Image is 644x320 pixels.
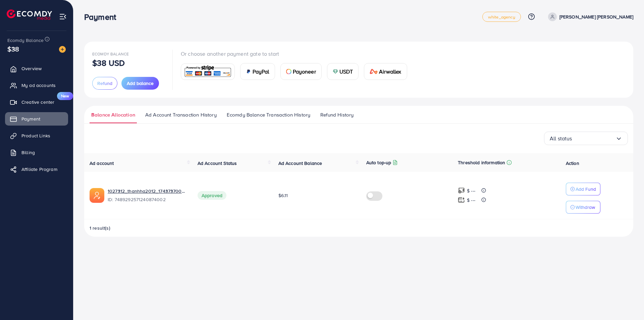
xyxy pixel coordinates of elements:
[21,116,40,122] span: Payment
[286,69,291,74] img: card
[5,79,68,92] a: My ad accounts
[97,80,112,87] span: Refund
[550,133,572,144] span: All status
[198,160,237,167] span: Ad Account Status
[566,183,600,195] button: Add Fund
[84,12,121,22] h3: Payment
[566,160,579,167] span: Action
[59,13,67,20] img: menu
[572,133,615,144] input: Search for option
[227,111,310,119] span: Ecomdy Balance Transaction History
[21,132,50,139] span: Product Links
[145,111,217,119] span: Ad Account Transaction History
[5,62,68,75] a: Overview
[5,95,68,109] a: Creative centerNew
[366,158,391,167] p: Auto top-up
[364,63,407,80] a: cardAirwallex
[458,158,505,167] p: Threshold information
[7,44,19,54] span: $38
[545,12,633,21] a: [PERSON_NAME] [PERSON_NAME]
[370,69,378,74] img: card
[5,146,68,159] a: Billing
[320,111,354,119] span: Refund History
[127,80,154,87] span: Add balance
[246,69,251,74] img: card
[458,187,465,194] img: top-up amount
[467,187,475,195] p: $ ---
[339,67,353,76] span: USDT
[90,225,110,231] span: 1 result(s)
[482,12,521,22] a: white_agency
[21,65,42,72] span: Overview
[5,129,68,142] a: Product Links
[566,201,600,214] button: Withdraw
[108,188,187,203] div: <span class='underline'>1027312_thanhha2012_1743737005825</span></br>7489292571240874002
[280,63,322,80] a: cardPayoneer
[7,37,44,44] span: Ecomdy Balance
[333,69,338,74] img: card
[576,203,595,211] p: Withdraw
[327,63,359,80] a: cardUSDT
[181,63,235,80] a: card
[379,67,401,76] span: Airwallex
[90,160,114,167] span: Ad account
[92,77,117,90] button: Refund
[488,15,515,19] span: white_agency
[278,160,322,167] span: Ad Account Balance
[467,196,475,204] p: $ ---
[458,196,465,203] img: top-up amount
[91,111,135,119] span: Balance Allocation
[92,51,129,57] span: Ecomdy Balance
[121,77,159,90] button: Add balance
[21,82,56,89] span: My ad accounts
[544,132,628,145] div: Search for option
[21,149,35,156] span: Billing
[615,290,639,315] iframe: Chat
[108,196,187,203] span: ID: 7489292571240874002
[5,163,68,176] a: Affiliate Program
[92,59,125,67] p: $38 USD
[5,112,68,126] a: Payment
[59,46,66,53] img: image
[198,191,226,200] span: Approved
[21,166,57,173] span: Affiliate Program
[253,67,269,76] span: PayPal
[183,64,232,79] img: card
[90,188,104,203] img: ic-ads-acc.e4c84228.svg
[240,63,275,80] a: cardPayPal
[57,92,73,100] span: New
[293,67,316,76] span: Payoneer
[7,9,52,20] img: logo
[278,192,288,199] span: $6.11
[559,13,633,21] p: [PERSON_NAME] [PERSON_NAME]
[21,99,54,105] span: Creative center
[181,50,413,58] p: Or choose another payment gate to start
[576,185,596,193] p: Add Fund
[108,188,187,194] a: 1027312_thanhha2012_1743737005825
